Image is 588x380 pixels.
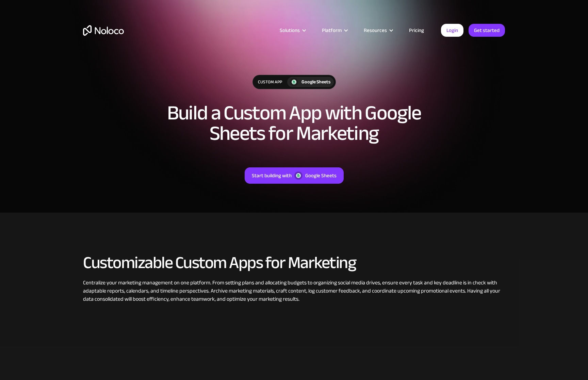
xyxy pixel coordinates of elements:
[253,75,287,89] div: Custom App
[441,24,463,37] a: Login
[469,24,505,37] a: Get started
[271,26,313,35] div: Solutions
[313,26,355,35] div: Platform
[141,103,447,144] h1: Build a Custom App with Google Sheets for Marketing
[252,171,292,180] div: Start building with
[355,26,401,35] div: Resources
[245,167,344,184] a: Start building withGoogle Sheets
[364,26,387,35] div: Resources
[401,26,432,35] a: Pricing
[322,26,342,35] div: Platform
[301,78,330,86] div: Google Sheets
[83,279,505,303] div: Centralize your marketing management on one platform. From setting plans and allocating budgets t...
[280,26,300,35] div: Solutions
[305,171,337,180] div: Google Sheets
[83,25,124,36] a: home
[83,253,505,272] h2: Customizable Custom Apps for Marketing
